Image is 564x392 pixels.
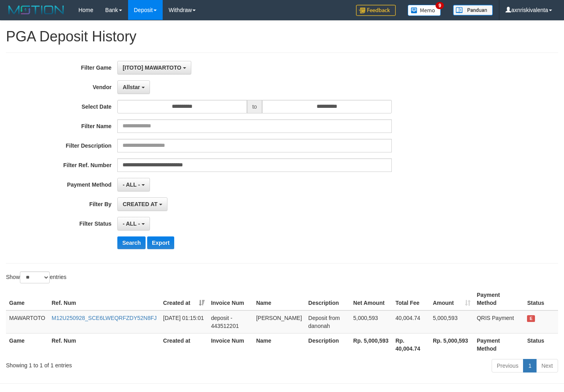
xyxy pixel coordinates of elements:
td: QRIS Payment [474,310,524,333]
th: Created at [160,333,208,356]
button: CREATED AT [117,197,167,211]
th: Description [305,333,350,356]
select: Showentries [20,271,50,283]
a: Previous [492,359,523,372]
span: CREATED AT [123,201,158,207]
a: M12U250928_SCE6LWEQRFZDY52N8FJ [52,315,157,321]
td: 40,004.74 [392,310,430,333]
th: Rp. 40,004.74 [392,333,430,356]
th: Net Amount [350,288,392,310]
button: Allstar [117,80,150,94]
span: - ALL - [123,181,140,188]
th: Status [524,333,558,356]
th: Description [305,288,350,310]
th: Name [253,333,305,356]
th: Name [253,288,305,310]
img: panduan.png [453,5,493,16]
span: [ITOTO] MAWARTOTO [123,64,181,71]
th: Payment Method [474,333,524,356]
th: Rp. 5,000,593 [350,333,392,356]
button: Export [147,236,174,249]
td: deposit - 443512201 [208,310,253,333]
button: Search [117,236,146,249]
th: Invoice Num [208,288,253,310]
th: Invoice Num [208,333,253,356]
span: Allstar [123,84,140,90]
a: 1 [523,359,537,372]
td: 5,000,593 [430,310,474,333]
label: Show entries [6,271,66,283]
span: - ALL - [123,220,140,227]
button: [ITOTO] MAWARTOTO [117,61,191,74]
span: 9 [436,2,444,9]
th: Ref. Num [49,333,160,356]
button: - ALL - [117,217,150,230]
div: Showing 1 to 1 of 1 entries [6,358,229,369]
img: Feedback.jpg [356,5,396,16]
th: Amount: activate to sort column ascending [430,288,474,310]
img: MOTION_logo.png [6,4,66,16]
th: Created at: activate to sort column ascending [160,288,208,310]
th: Status [524,288,558,310]
td: [DATE] 01:15:01 [160,310,208,333]
h1: PGA Deposit History [6,29,558,45]
a: Next [536,359,558,372]
th: Game [6,333,49,356]
span: EXPIRED [527,315,535,322]
th: Game [6,288,49,310]
td: MAWARTOTO [6,310,49,333]
td: Deposit from danonah [305,310,350,333]
td: [PERSON_NAME] [253,310,305,333]
th: Total Fee [392,288,430,310]
th: Ref. Num [49,288,160,310]
th: Rp. 5,000,593 [430,333,474,356]
td: 5,000,593 [350,310,392,333]
button: - ALL - [117,178,150,191]
span: to [247,100,262,113]
th: Payment Method [474,288,524,310]
img: Button%20Memo.svg [408,5,441,16]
